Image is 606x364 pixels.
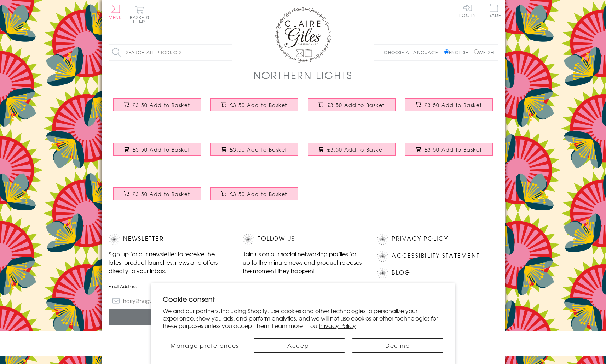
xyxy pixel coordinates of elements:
span: £3.50 Add to Basket [230,190,288,198]
button: £3.50 Add to Basket [210,98,298,111]
label: English [444,49,472,55]
button: £3.50 Add to Basket [113,187,201,200]
button: £3.50 Add to Basket [113,98,201,111]
p: Choose a language: [384,49,443,55]
button: Menu [109,5,122,19]
a: Birthday Card, Golden Lights, You were Born To Sparkle, Embossed and Foiled text £3.50 Add to Basket [303,93,400,123]
p: Sign up for our newsletter to receive the latest product launches, news and offers directly to yo... [109,249,229,275]
button: £3.50 Add to Basket [210,143,298,156]
button: Basket0 items [130,6,149,24]
input: Search all products [109,45,232,60]
span: £3.50 Add to Basket [133,101,190,108]
a: Privacy Policy [392,234,448,243]
a: Birthday Card, Yellow Cakes, Birthday Wishes, Embossed and Foiled text £3.50 Add to Basket [206,137,303,168]
a: Birthday Card, Jelly Beans, Birthday Wishes, Embossed and Foiled text £3.50 Add to Basket [109,182,206,212]
a: Birthday Card, Bon Bons, Happy Birthday Sweetie!, Embossed and Foiled text £3.50 Add to Basket [303,137,400,168]
button: £3.50 Add to Basket [405,98,493,111]
label: Email Address [109,283,229,289]
button: Manage preferences [163,338,247,353]
img: Claire Giles Greetings Cards [275,7,331,63]
span: Trade [486,4,501,17]
span: £3.50 Add to Basket [133,190,190,198]
a: Blog [392,268,410,277]
a: Birthday Card, Press for Service, Champagne, Embossed and Foiled text £3.50 Add to Basket [400,137,498,168]
input: Subscribe [109,309,229,325]
button: £3.50 Add to Basket [308,98,396,111]
a: Wedding Card, White Peonie, Mr and Mrs , Embossed and Foiled text £3.50 Add to Basket [400,93,498,123]
span: £3.50 Add to Basket [425,146,482,153]
h2: Follow Us [243,234,363,245]
h2: Newsletter [109,234,229,245]
button: £3.50 Add to Basket [405,143,493,156]
span: £3.50 Add to Basket [425,101,482,108]
span: Menu [109,14,122,20]
a: Log In [459,4,476,17]
a: Trade [486,4,501,19]
label: Welsh [474,49,494,55]
input: harry@hogwarts.edu [109,293,229,309]
a: Birthday Card, Coloured Lights, Embossed and Foiled text £3.50 Add to Basket [206,93,303,123]
button: Decline [352,338,443,353]
button: £3.50 Add to Basket [210,187,298,200]
span: £3.50 Add to Basket [327,146,385,153]
input: English [444,49,449,54]
h1: Northern Lights [253,68,353,82]
p: We and our partners, including Shopify, use cookies and other technologies to personalize your ex... [163,307,443,329]
span: £3.50 Add to Basket [133,146,190,153]
button: £3.50 Add to Basket [308,143,396,156]
input: Welsh [474,49,479,54]
p: Join us on our social networking profiles for up to the minute news and product releases the mome... [243,249,363,275]
button: Accept [254,338,345,353]
span: £3.50 Add to Basket [230,101,288,108]
span: £3.50 Add to Basket [230,146,288,153]
button: £3.50 Add to Basket [113,143,201,156]
a: Privacy Policy [319,321,356,330]
a: Birthday Card, Presents, Love and Laughter, Embossed and Foiled text £3.50 Add to Basket [109,137,206,168]
input: Search [225,45,232,60]
a: Sympathy Card, Sorry, Thinking of you, Sky & Clouds, Embossed and Foiled text £3.50 Add to Basket [206,182,303,212]
span: £3.50 Add to Basket [327,101,385,108]
h2: Cookie consent [163,294,443,304]
span: 0 items [133,14,149,25]
a: Accessibility Statement [392,251,480,260]
a: Birthday Card, Pink Peonie, Happy Birthday Beautiful, Embossed and Foiled text £3.50 Add to Basket [109,93,206,123]
span: Manage preferences [171,341,239,350]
